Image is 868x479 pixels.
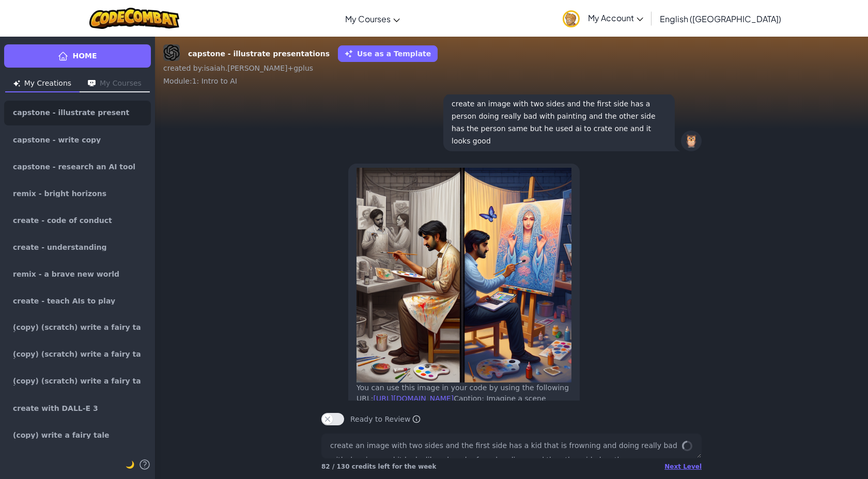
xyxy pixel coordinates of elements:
[664,462,702,471] div: Next Level
[4,315,151,340] a: (copy) (scratch) write a fairy tale
[163,76,860,86] div: Module : 1: Intro to AI
[452,98,667,147] p: create an image with two sides and the first side has a person doing really bad with painting and...
[13,432,109,439] span: (copy) write a fairy tale
[4,208,151,233] a: create - code of conduct
[126,458,134,471] button: 🌙
[660,13,781,24] span: English ([GEOGRAPHIC_DATA])
[126,460,134,469] span: 🌙
[72,51,97,61] span: Home
[188,49,330,59] strong: capstone - illustrate presentations
[13,297,115,305] span: create - teach AIs to play
[655,5,786,33] a: English ([GEOGRAPHIC_DATA])
[4,423,151,448] a: (copy) write a fairy tale
[4,154,151,179] a: capstone - research an AI tool
[13,324,142,332] span: (copy) (scratch) write a fairy tale
[89,8,180,29] img: CodeCombat logo
[13,244,107,251] span: create - understanding
[4,342,151,367] a: (copy) (scratch) write a fairy tale
[4,235,151,260] a: create - understanding
[4,450,151,474] a: create - your turn
[13,217,112,224] span: create - code of conduct
[13,190,106,197] span: remix - bright horizons
[338,45,438,62] button: Use as a Template
[13,163,135,170] span: capstone - research an AI tool
[357,168,571,382] img: generated
[88,80,96,87] img: Icon
[321,463,436,470] span: 82 / 130 credits left for the week
[374,394,454,403] a: [URL][DOMAIN_NAME]
[4,262,151,286] a: remix - a brave new world
[13,377,142,386] span: (copy) (scratch) write a fairy tale
[13,136,101,143] span: capstone - write copy
[13,270,119,278] span: remix - a brave new world
[4,44,151,68] a: Home
[4,101,151,125] a: capstone - illustrate presentations
[557,2,648,35] a: My Account
[5,76,80,92] button: My Creations
[350,414,421,424] span: Ready to Review
[4,369,151,394] a: (copy) (scratch) write a fairy tale
[4,396,151,421] a: create with DALL-E 3
[340,5,405,33] a: My Courses
[80,76,150,92] button: My Courses
[13,109,134,117] span: capstone - illustrate presentations
[163,44,180,61] img: DALL-E 3
[345,13,391,24] span: My Courses
[13,405,98,412] span: create with DALL-E 3
[13,80,20,87] img: Icon
[163,64,313,72] span: created by : isaiah.[PERSON_NAME]+gplus
[4,127,151,152] a: capstone - write copy
[563,10,580,27] img: avatar
[681,131,702,151] div: 🦉
[4,289,151,313] a: create - teach AIs to play
[4,181,151,206] a: remix - bright horizons
[588,12,643,23] span: My Account
[13,350,142,359] span: (copy) (scratch) write a fairy tale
